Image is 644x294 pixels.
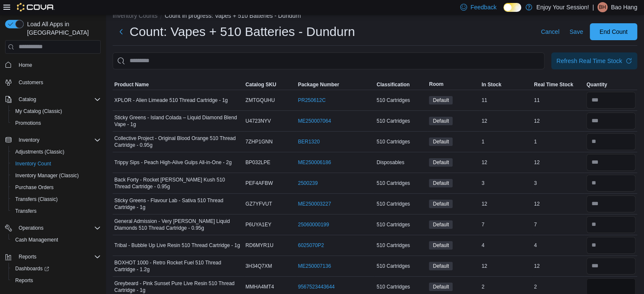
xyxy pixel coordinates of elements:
[590,23,637,40] button: End Count
[556,57,622,65] div: Refresh Real Time Stock
[114,135,242,148] span: Collective Project - Original Blood Orange 510 Thread Cartridge - 0.95g
[480,240,532,250] div: 4
[569,27,583,36] span: Save
[12,275,36,286] a: Reports
[15,252,40,262] button: Reports
[376,263,410,269] span: 510 Cartridges
[246,263,272,269] span: 3H34Q7XM
[17,3,55,11] img: Cova
[433,96,449,104] span: Default
[8,117,104,129] button: Promotions
[244,80,296,90] button: Catalog SKU
[246,180,273,187] span: PEF4AFBW
[15,172,79,179] span: Inventory Manager (Classic)
[12,106,66,116] a: My Catalog (Classic)
[8,158,104,170] button: Inventory Count
[376,283,410,290] span: 510 Cartridges
[433,117,449,125] span: Default
[114,242,240,249] span: Tribal - Bubble Up Live Resin 510 Thread Cartridge - 1g
[298,138,320,145] a: BER1320
[15,135,101,145] span: Inventory
[12,170,101,181] span: Inventory Manager (Classic)
[8,170,104,181] button: Inventory Manager (Classic)
[298,221,329,228] a: 25060000199
[246,242,274,249] span: RD6MYR1U
[15,223,101,233] span: Operations
[532,157,585,168] div: 12
[114,259,242,273] span: BOXHOT 1000 - Retro Rocket Fuel 510 Thread Cartridge - 1.2g
[376,242,410,249] span: 510 Cartridges
[15,94,39,104] button: Catalog
[8,146,104,158] button: Adjustments (Classic)
[12,206,40,216] a: Transfers
[15,160,51,167] span: Inventory Count
[12,264,53,274] a: Dashboards
[532,178,585,188] div: 3
[15,208,36,214] span: Transfers
[376,138,410,145] span: 510 Cartridges
[8,181,104,193] button: Purchase Orders
[592,2,594,12] p: |
[15,108,62,115] span: My Catalog (Classic)
[12,147,101,157] span: Adjustments (Classic)
[532,95,585,105] div: 11
[429,241,453,250] span: Default
[375,80,427,90] button: Classification
[114,97,228,104] span: XPLOR - Alien Limeade 510 Thread Cartridge - 1g
[15,236,58,243] span: Cash Management
[586,81,607,88] span: Quantity
[541,27,559,36] span: Cancel
[114,114,242,128] span: Sticky Greens - Island Colada – Liquid Diamond Blend Vape - 1g
[15,77,101,88] span: Customers
[298,118,331,124] a: ME250007064
[433,262,449,270] span: Default
[113,11,637,22] nav: An example of EuiBreadcrumbs
[15,120,41,126] span: Promotions
[113,80,244,90] button: Product Name
[599,2,606,12] span: BH
[600,27,627,36] span: End Count
[480,282,532,292] div: 2
[2,59,104,71] button: Home
[15,223,47,233] button: Operations
[532,282,585,292] div: 2
[8,193,104,205] button: Transfers (Classic)
[8,205,104,217] button: Transfers
[480,116,532,126] div: 12
[2,222,104,234] button: Operations
[429,179,453,187] span: Default
[429,220,453,229] span: Default
[298,159,331,166] a: ME250006186
[480,80,532,90] button: In Stock
[298,97,326,104] a: PR250612C
[532,137,585,147] div: 1
[433,138,449,146] span: Default
[15,148,64,155] span: Adjustments (Classic)
[481,81,501,88] span: In Stock
[12,194,61,204] a: Transfers (Classic)
[597,2,608,12] div: Bao Hang
[433,242,449,249] span: Default
[2,93,104,105] button: Catalog
[532,261,585,271] div: 12
[8,105,104,117] button: My Catalog (Classic)
[113,12,158,19] button: Inventory Counts
[480,137,532,147] div: 1
[12,235,101,245] span: Cash Management
[2,76,104,88] button: Customers
[429,262,453,270] span: Default
[429,137,453,146] span: Default
[298,283,335,290] a: 9567523443644
[534,81,573,88] span: Real Time Stock
[15,94,101,104] span: Catalog
[611,2,637,12] p: Bao Hang
[532,240,585,250] div: 4
[376,81,409,88] span: Classification
[15,265,49,272] span: Dashboards
[246,81,276,88] span: Catalog SKU
[114,176,242,190] span: Back Forty - Rocket [PERSON_NAME] Kush 510 Thread Cartridge - 0.95g
[15,277,33,284] span: Reports
[15,184,54,191] span: Purchase Orders
[130,23,355,40] h1: Count: Vapes + 510 Batteries - Dundurn
[12,264,101,274] span: Dashboards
